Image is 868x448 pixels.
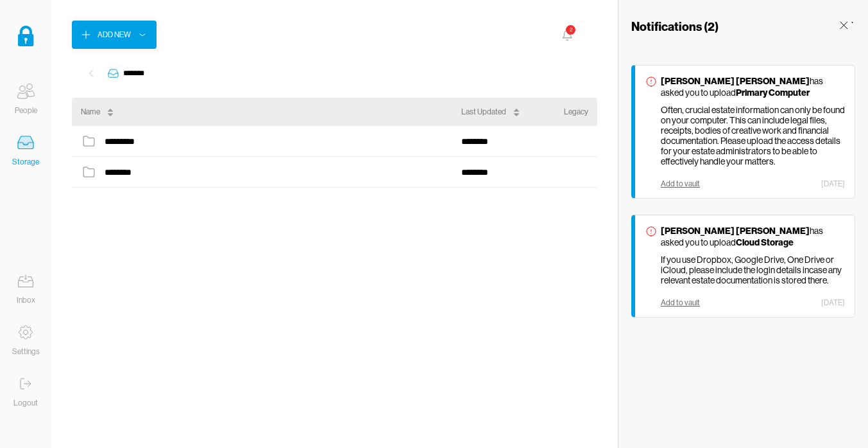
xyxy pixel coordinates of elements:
[736,87,810,98] strong: Primary Computer
[12,345,40,358] div: Settings
[661,255,845,285] p: If you use Dropbox, Google Drive, One Drive or iCloud, please include the login details incase an...
[821,179,845,188] div: [DATE]
[661,105,845,166] p: Often, crucial estate information can only be found on your computer. This can include legal file...
[15,104,37,117] div: People
[661,298,700,307] div: Add to vault
[17,294,35,307] div: Inbox
[661,75,810,87] strong: [PERSON_NAME] [PERSON_NAME]
[564,105,588,118] div: Legacy
[98,28,131,41] div: Add New
[736,237,794,248] strong: Cloud Storage
[631,19,719,34] h3: Notifications ( 2 )
[661,225,845,248] p: has asked you to upload
[661,179,700,188] div: Add to vault
[13,397,38,409] div: Logout
[821,298,845,307] div: [DATE]
[72,21,157,49] button: Add New
[12,156,39,168] div: Storage
[661,75,845,98] p: has asked you to upload
[461,105,506,118] div: Last Updated
[661,225,810,237] strong: [PERSON_NAME] [PERSON_NAME]
[81,105,100,118] div: Name
[566,25,575,35] div: 2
